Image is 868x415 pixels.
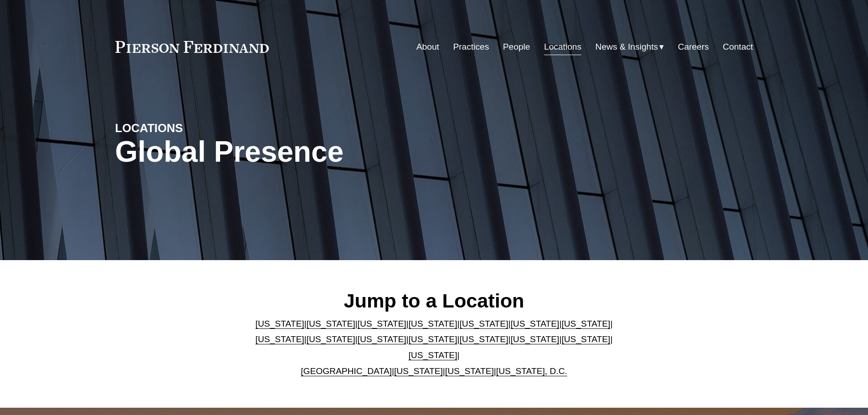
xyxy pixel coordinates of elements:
a: [US_STATE] [409,350,457,360]
a: folder dropdown [596,38,664,56]
a: [US_STATE] [510,319,559,328]
a: [US_STATE] [409,334,457,344]
a: [US_STATE] [256,319,304,328]
a: Careers [678,38,709,56]
a: [US_STATE] [307,319,355,328]
a: [US_STATE] [561,319,610,328]
a: [US_STATE] [358,334,406,344]
a: About [416,38,439,56]
a: Contact [723,38,753,56]
h1: Global Presence [115,135,540,169]
a: [US_STATE] [510,334,559,344]
a: [US_STATE] [358,319,406,328]
a: [US_STATE] [409,319,457,328]
a: [GEOGRAPHIC_DATA] [301,366,392,376]
h4: LOCATIONS [115,121,275,135]
a: [US_STATE] [394,366,443,376]
a: [US_STATE] [256,334,304,344]
a: [US_STATE] [307,334,355,344]
span: News & Insights [596,39,658,55]
a: [US_STATE] [445,366,494,376]
p: | | | | | | | | | | | | | | | | | | [248,316,620,379]
a: Practices [453,38,489,56]
a: [US_STATE] [459,334,508,344]
a: [US_STATE] [561,334,610,344]
a: People [503,38,530,56]
a: Locations [544,38,581,56]
a: [US_STATE] [459,319,508,328]
a: [US_STATE], D.C. [496,366,567,376]
h2: Jump to a Location [248,289,620,313]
